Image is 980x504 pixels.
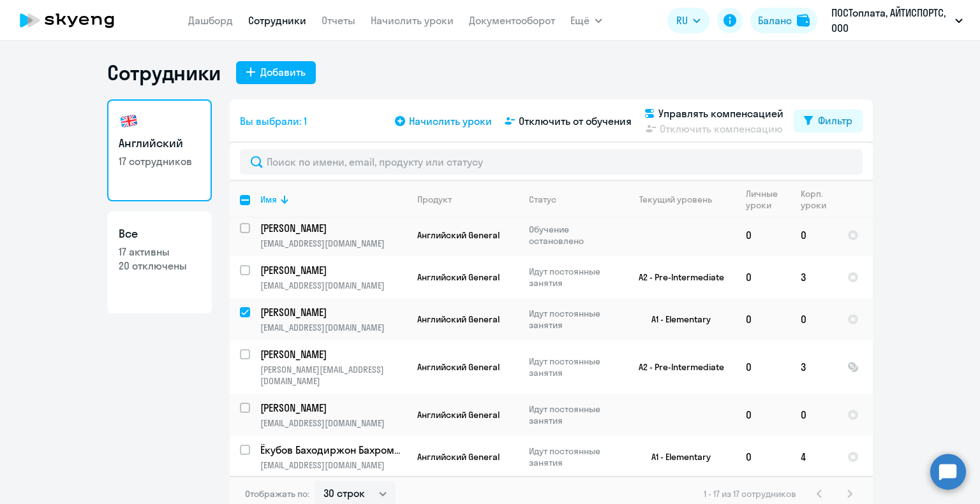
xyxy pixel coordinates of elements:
input: Поиск по имени, email, продукту или статусу [240,149,863,175]
div: Имя [260,194,406,205]
p: [PERSON_NAME] [260,305,405,319]
span: RU [676,13,688,28]
span: Английский General [417,271,500,283]
h3: Все [119,226,200,242]
p: Ёкубов Баходиржон Бахромжон Угли [260,443,405,457]
span: Начислить уроки [409,113,492,129]
a: [PERSON_NAME] [260,305,406,319]
button: ПОСТоплата, АЙТИСПОРТС, ООО [825,5,969,36]
div: Корп. уроки [801,188,828,211]
div: Баланс [758,13,792,28]
a: [PERSON_NAME] [260,263,406,277]
button: Ещё [570,8,602,33]
td: A1 - Elementary [617,298,736,340]
div: Продукт [417,194,518,205]
button: Балансbalance [750,8,817,33]
div: Личные уроки [746,188,790,211]
td: 0 [791,214,837,256]
td: 0 [736,298,791,340]
td: 0 [791,298,837,340]
div: Продукт [417,194,452,205]
span: Английский General [417,451,500,463]
a: Ёкубов Баходиржон Бахромжон Угли [260,443,406,457]
img: balance [797,14,810,27]
p: [EMAIL_ADDRESS][DOMAIN_NAME] [260,417,406,429]
td: 0 [736,214,791,256]
a: Английский17 сотрудников [107,99,212,201]
img: english [119,111,139,131]
td: 0 [736,340,791,394]
span: Отключить от обучения [519,113,632,129]
p: ПОСТоплата, АЙТИСПОРТС, ООО [831,5,950,36]
span: Вы выбрали: 1 [240,113,307,129]
p: [PERSON_NAME][EMAIL_ADDRESS][DOMAIN_NAME] [260,364,406,387]
td: 4 [791,436,837,478]
p: [EMAIL_ADDRESS][DOMAIN_NAME] [260,459,406,471]
td: 0 [791,394,837,436]
p: [EMAIL_ADDRESS][DOMAIN_NAME] [260,238,406,249]
p: [PERSON_NAME] [260,263,405,277]
div: Корп. уроки [801,188,836,211]
span: Английский General [417,313,500,325]
p: Идут постоянные занятия [529,266,616,289]
h3: Английский [119,135,200,152]
button: Добавить [236,61,316,84]
span: Отображать по: [245,488,309,500]
span: Английский General [417,361,500,373]
p: [EMAIL_ADDRESS][DOMAIN_NAME] [260,280,406,291]
div: Текущий уровень [627,194,735,205]
td: 0 [736,436,791,478]
a: [PERSON_NAME] [260,221,406,235]
a: Все17 активны20 отключены [107,212,212,313]
p: [PERSON_NAME] [260,347,405,361]
a: Дашборд [188,14,233,27]
div: Добавить [260,64,306,80]
td: A2 - Pre-Intermediate [617,256,736,298]
p: [EMAIL_ADDRESS][DOMAIN_NAME] [260,322,406,333]
div: Имя [260,194,277,205]
td: A2 - Pre-Intermediate [617,340,736,394]
td: 0 [736,256,791,298]
div: Личные уроки [746,188,782,211]
p: 20 отключены [119,259,200,273]
div: Статус [529,194,556,205]
span: Английский General [417,229,500,241]
p: 17 активны [119,245,200,259]
a: Документооборот [469,14,555,27]
p: Идут постоянные занятия [529,403,616,426]
div: Фильтр [818,113,852,128]
p: Обучение остановлено [529,224,616,247]
td: 0 [736,394,791,436]
div: Текущий уровень [639,194,712,205]
span: Управлять компенсацией [658,106,783,121]
td: A1 - Elementary [617,436,736,478]
p: 17 сотрудников [119,154,200,168]
p: Идут постоянные занятия [529,308,616,331]
td: 3 [791,256,837,298]
span: Ещё [570,13,590,28]
p: Идут постоянные занятия [529,356,616,378]
a: [PERSON_NAME] [260,401,406,415]
p: [PERSON_NAME] [260,221,405,235]
a: Начислить уроки [371,14,454,27]
button: Фильтр [794,110,863,133]
button: RU [667,8,709,33]
td: 3 [791,340,837,394]
a: Отчеты [322,14,355,27]
p: Идут постоянные занятия [529,445,616,468]
span: 1 - 17 из 17 сотрудников [704,488,796,500]
a: [PERSON_NAME] [260,347,406,361]
p: [PERSON_NAME] [260,401,405,415]
h1: Сотрудники [107,60,221,85]
a: Сотрудники [248,14,306,27]
div: Статус [529,194,616,205]
span: Английский General [417,409,500,421]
